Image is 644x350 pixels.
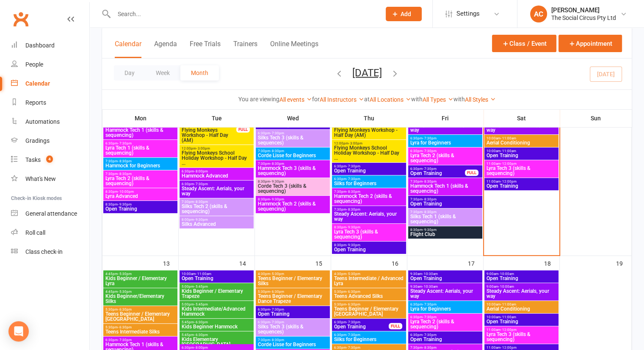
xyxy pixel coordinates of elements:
[410,276,481,281] span: Open Training
[334,211,404,222] span: Steady Ascent: Aerials, your way
[410,153,481,163] span: Lyra Tech 2 (skills & sequencing)
[410,333,481,337] span: 6:30pm
[181,182,252,186] span: 6:30pm
[486,332,557,342] span: Lyra Tech 3 (skills & sequencing)
[346,346,360,350] span: - 7:30pm
[105,329,176,334] span: Teens Intermediate Silks
[105,190,176,194] span: 8:30pm
[279,96,312,103] a: All events
[105,176,176,186] span: Lyra Tech 2 (skills & sequencing)
[194,200,208,204] span: - 8:30pm
[11,242,89,261] a: Class kiosk mode
[423,197,437,201] span: - 8:30pm
[616,256,631,270] div: 19
[257,272,328,276] span: 4:30pm
[423,167,437,171] span: - 7:30pm
[25,80,50,87] div: Calendar
[115,40,141,58] button: Calendar
[257,162,328,166] span: 7:30pm
[486,140,557,145] span: Aerial Conditioning
[486,153,557,158] span: Open Training
[334,306,404,317] span: Teens Beginner / Elementary [GEOGRAPHIC_DATA]
[389,323,402,329] div: FULL
[334,337,404,342] span: Silks for Beginners
[484,109,560,127] th: Sat
[468,256,483,270] div: 17
[118,203,132,206] span: - 9:30pm
[181,306,252,317] span: Kids Intermediate/Advanced Hammock
[25,42,55,49] div: Dashboard
[486,285,557,289] span: 9:00am
[270,162,284,166] span: - 8:30pm
[423,136,437,140] span: - 7:30pm
[181,337,252,347] span: Kids Elementary [GEOGRAPHIC_DATA]
[486,136,557,140] span: 10:00am
[10,8,31,30] a: Clubworx
[181,276,252,281] span: Open Training
[179,109,255,127] th: Tue
[500,303,516,306] span: - 11:00am
[334,333,404,337] span: 6:30pm
[486,183,557,189] span: Open Training
[25,156,41,163] div: Tasks
[500,162,517,166] span: - 12:00pm
[334,294,404,299] span: Teens Advanced Silks
[334,225,404,229] span: 8:30pm
[181,204,252,214] span: Silks Tech 2 (skills & sequencing)
[11,93,89,112] a: Reports
[25,175,56,182] div: What's New
[423,315,437,319] span: - 7:30pm
[456,4,480,23] span: Settings
[105,163,176,168] span: Hammock for Beginners
[334,290,404,294] span: 5:30pm
[422,285,438,289] span: - 10:30am
[486,328,557,332] span: 11:00am
[486,122,557,133] span: Steady Ascent: Aerials, your way
[386,7,422,21] button: Add
[315,256,331,270] div: 15
[270,290,284,294] span: - 6:30pm
[118,272,132,276] span: - 5:30pm
[334,247,404,252] span: Open Training
[500,315,516,319] span: - 11:00am
[194,169,208,173] span: - 8:00pm
[270,180,284,183] span: - 9:30pm
[410,149,481,153] span: 6:30pm
[334,168,404,173] span: Open Training
[334,128,404,138] span: Flying Monkeys Workshop - Half Day (AM)
[346,177,360,181] span: - 7:30pm
[118,325,132,329] span: - 6:30pm
[410,136,481,140] span: 6:30pm
[492,35,556,52] button: Class / Event
[257,166,328,176] span: Hammock Tech 3 (skills & sequencing)
[410,183,481,194] span: Hammock Tech 1 (skills & sequencing)
[105,294,176,304] span: Kids Beginner/Elementary Silks
[163,256,178,270] div: 13
[334,164,404,168] span: 6:30pm
[423,228,437,232] span: - 9:30pm
[257,201,328,211] span: Hammock Tech 2 (skills & sequencing)
[270,40,318,58] button: Online Meetings
[560,109,632,127] th: Sun
[105,145,176,156] span: Lyra Tech 1 (skills & sequencing)
[410,306,481,311] span: Lyra for Beginners
[194,346,208,350] span: - 8:00pm
[410,122,481,133] span: Steady Ascent: Aerials, your way
[270,272,284,276] span: - 5:30pm
[500,136,516,140] span: - 11:00am
[486,289,557,299] span: Steady Ascent: Aerials, your way
[334,229,404,239] span: Lyra Tech 3 (skills & sequencing)
[334,346,404,350] span: 6:30pm
[145,65,180,81] button: Week
[346,333,360,337] span: - 7:30pm
[423,149,437,153] span: - 7:30pm
[257,290,328,294] span: 5:30pm
[105,311,176,322] span: Teens Beginner / Elementary [GEOGRAPHIC_DATA]
[105,272,176,276] span: 4:45pm
[25,229,45,236] div: Roll call
[410,289,481,299] span: Steady Ascent: Aerials, your way
[423,333,437,337] span: - 7:30pm
[346,243,360,247] span: - 9:30pm
[486,319,557,324] span: Open Training
[25,248,63,255] div: Class check-in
